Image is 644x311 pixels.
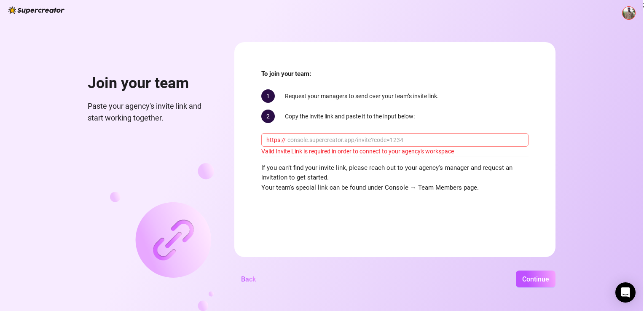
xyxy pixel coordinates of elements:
[261,110,529,123] div: Copy the invite link and paste it to the input below:
[241,275,256,283] span: Back
[8,6,64,14] img: logo
[261,89,275,103] span: 1
[623,7,635,19] img: ACg8ocJeW16fDGpojlAo8PDldICwOzN08BGymd9N2P0C4QgchQ7hszU=s96-c
[261,163,529,193] span: If you can’t find your invite link, please reach out to your agency's manager and request an invi...
[287,135,523,145] input: console.supercreator.app/invite?code=1234
[261,89,529,103] div: Request your managers to send over your team’s invite link.
[88,74,214,93] h1: Join your team
[88,100,214,124] span: Paste your agency's invite link and start working together.
[234,271,263,287] button: Back
[261,70,311,78] strong: To join your team:
[615,282,636,303] div: Open Intercom Messenger
[522,275,549,283] span: Continue
[266,135,286,145] span: https://
[261,110,275,123] span: 2
[261,147,529,156] div: Valid Invite Link is required in order to connect to your agency's workspace
[516,271,555,287] button: Continue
